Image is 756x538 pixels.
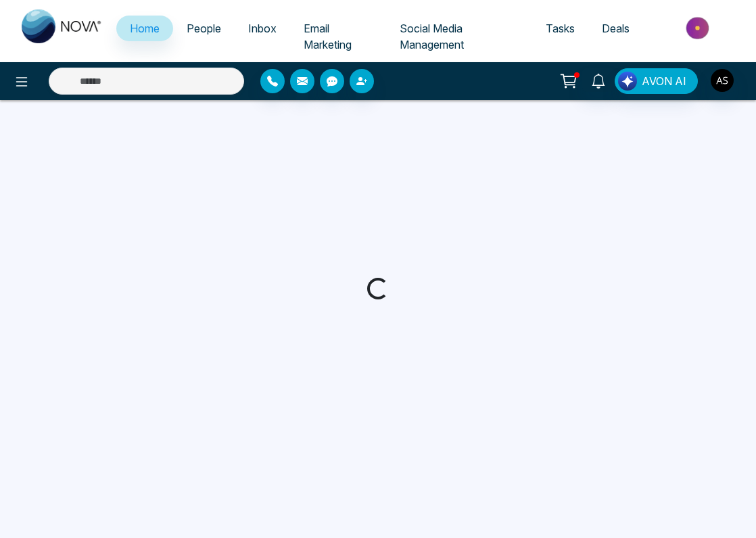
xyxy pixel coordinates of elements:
span: People [187,22,221,35]
a: Home [116,16,173,41]
a: People [173,16,235,41]
span: Email Marketing [304,22,352,51]
a: Inbox [235,16,290,41]
img: Lead Flow [618,72,637,91]
span: Tasks [546,22,575,35]
a: Deals [588,16,643,41]
img: User Avatar [711,69,734,92]
img: Market-place.gif [650,13,748,43]
span: AVON AI [642,73,686,89]
span: Inbox [248,22,277,35]
button: AVON AI [615,68,698,94]
a: Social Media Management [386,16,532,57]
a: Tasks [532,16,588,41]
img: Nova CRM Logo [22,9,103,43]
span: Home [130,22,160,35]
span: Deals [602,22,630,35]
span: Social Media Management [400,22,464,51]
a: Email Marketing [290,16,386,57]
